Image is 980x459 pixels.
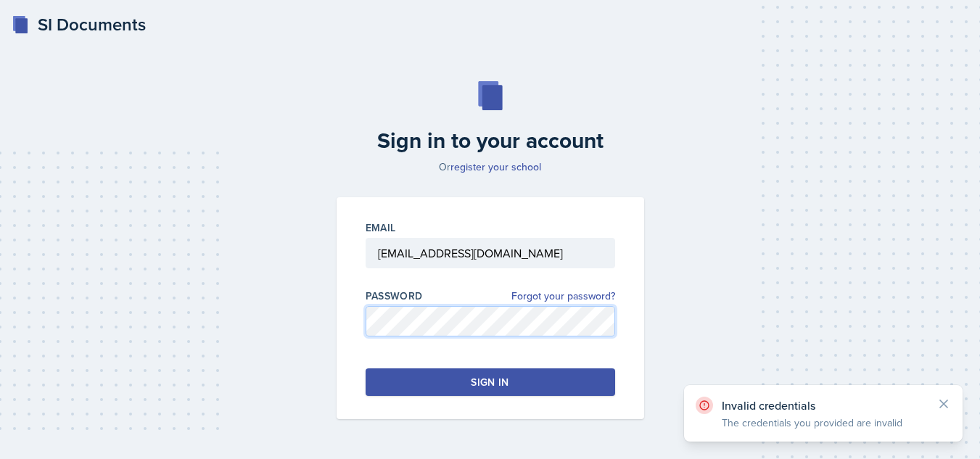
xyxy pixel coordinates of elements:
[328,160,653,174] p: Or
[450,160,541,174] a: register your school
[511,289,615,304] a: Forgot your password?
[471,375,508,389] div: Sign in
[722,398,925,413] p: Invalid credentials
[366,238,615,268] input: Email
[12,12,146,38] a: SI Documents
[328,128,653,154] h2: Sign in to your account
[366,220,396,235] label: Email
[366,289,423,303] label: Password
[722,415,925,430] p: The credentials you provided are invalid
[366,368,615,396] button: Sign in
